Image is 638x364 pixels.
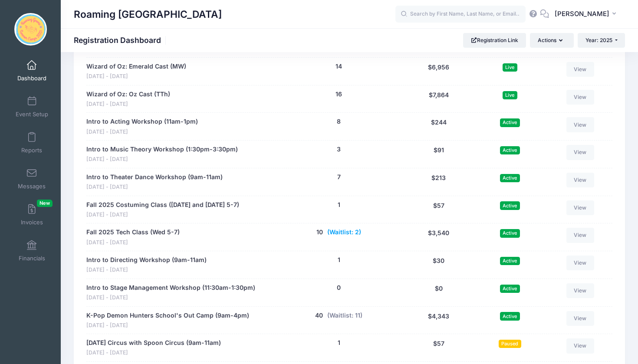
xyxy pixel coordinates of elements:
span: [DATE] - [DATE] [86,183,223,191]
a: Fall 2025 Costuming Class ([DATE] and [DATE] 5-7) [86,200,239,210]
span: Messages [18,183,46,190]
div: $7,864 [402,90,476,108]
a: Financials [11,236,53,266]
button: [PERSON_NAME] [549,4,625,24]
button: 3 [337,145,341,154]
div: $213 [402,173,476,191]
button: 8 [337,117,341,126]
a: View [566,62,594,77]
a: View [566,200,594,215]
a: View [566,338,594,353]
h1: Roaming [GEOGRAPHIC_DATA] [74,4,222,24]
input: Search by First Name, Last Name, or Email... [395,6,526,23]
a: Intro to Theater Dance Workshop (9am-11am) [86,173,223,182]
div: $3,540 [402,228,476,246]
a: InvoicesNew [11,200,53,230]
span: Reports [21,147,42,154]
span: [DATE] - [DATE] [86,266,207,274]
a: Intro to Acting Workshop (11am-1pm) [86,117,198,126]
a: View [566,117,594,132]
span: Active [500,285,520,293]
a: K-Pop Demon Hunters School's Out Camp (9am-4pm) [86,311,249,320]
a: Dashboard [11,56,53,86]
button: 1 [338,256,340,265]
a: View [566,145,594,160]
a: Registration Link [463,33,526,48]
a: Wizard of Oz: Oz Cast (TTh) [86,90,170,99]
span: Live [503,91,517,99]
span: Active [500,312,520,320]
a: View [566,256,594,270]
button: 0 [337,283,341,292]
div: $57 [402,338,476,357]
span: Active [500,146,520,154]
span: Dashboard [17,75,46,82]
a: Intro to Music Theory Workshop (1:30pm-3:30pm) [86,145,238,154]
span: Active [500,174,520,182]
div: $4,343 [402,311,476,330]
span: [DATE] - [DATE] [86,72,186,81]
span: Event Setup [16,111,48,118]
a: Intro to Directing Workshop (9am-11am) [86,256,207,265]
a: Wizard of Oz: Emerald Cast (MW) [86,62,186,71]
span: Year: 2025 [585,37,612,43]
a: Fall 2025 Tech Class (Wed 5-7) [86,228,180,237]
span: Active [500,257,520,265]
div: $244 [402,117,476,136]
span: [DATE] - [DATE] [86,155,238,164]
span: Active [500,118,520,127]
button: (Waitlist: 11) [327,311,362,320]
span: Live [503,63,517,72]
span: Financials [19,255,45,262]
span: [DATE] - [DATE] [86,211,239,219]
span: [DATE] - [DATE] [86,294,255,302]
img: Roaming Gnome Theatre [14,13,47,46]
div: $0 [402,283,476,302]
span: Active [500,229,520,237]
a: Reports [11,128,53,158]
button: 7 [337,173,341,182]
a: Event Setup [11,92,53,122]
a: Intro to Stage Management Workshop (11:30am-1:30pm) [86,283,255,292]
div: $91 [402,145,476,164]
span: Invoices [21,219,43,226]
button: 16 [335,90,342,99]
a: View [566,311,594,326]
h1: Registration Dashboard [74,36,168,45]
a: View [566,90,594,105]
span: [DATE] - [DATE] [86,321,249,330]
span: [DATE] - [DATE] [86,349,221,357]
a: View [566,228,594,243]
a: View [566,173,594,187]
span: [DATE] - [DATE] [86,100,170,108]
a: Messages [11,164,53,194]
a: [DATE] Circus with Spoon Circus (9am-11am) [86,338,221,348]
div: $57 [402,200,476,219]
a: View [566,283,594,298]
span: Active [500,201,520,210]
span: [PERSON_NAME] [555,9,609,19]
button: Year: 2025 [578,33,625,48]
button: (Waitlist: 2) [327,228,361,237]
div: $6,956 [402,62,476,81]
button: 40 [315,311,323,320]
span: New [37,200,53,207]
button: Actions [530,33,573,48]
span: Paused [499,340,521,348]
span: [DATE] - [DATE] [86,128,198,136]
button: 1 [338,338,340,348]
span: [DATE] - [DATE] [86,239,180,247]
button: 1 [338,200,340,210]
button: 14 [335,62,342,71]
button: 10 [316,228,323,237]
div: $30 [402,256,476,274]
